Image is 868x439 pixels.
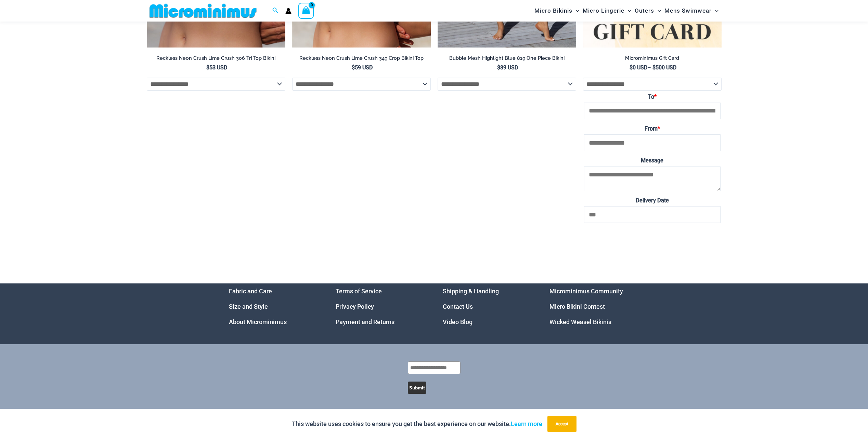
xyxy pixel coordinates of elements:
nav: Menu [443,283,533,330]
bdi: 53 USD [206,64,227,71]
a: View Shopping Cart, empty [298,3,314,18]
aside: Footer Widget 1 [229,283,319,330]
a: Size and Style [229,303,268,310]
a: Learn more [511,420,542,427]
span: $ [206,64,209,71]
span: $ [630,64,633,71]
bdi: 500 USD [652,64,676,71]
a: Reckless Neon Crush Lime Crush 349 Crop Bikini Top [292,55,431,64]
span: $ [652,64,656,71]
span: Micro Bikinis [534,2,572,19]
a: Privacy Policy [336,303,374,310]
a: OutersMenu ToggleMenu Toggle [633,2,663,19]
span: Menu Toggle [624,2,631,19]
bdi: 89 USD [497,64,518,71]
a: Payment and Returns [336,318,394,325]
a: Video Blog [443,318,472,325]
a: Account icon link [285,8,292,14]
abbr: Required field [658,125,660,132]
span: – [583,64,722,71]
h2: Reckless Neon Crush Lime Crush 349 Crop Bikini Top [292,55,431,62]
nav: Menu [229,283,319,330]
a: Mens SwimwearMenu ToggleMenu Toggle [663,2,720,19]
a: Microminimus Gift Card [583,55,722,64]
label: To [584,92,721,103]
a: Micro Bikini Contest [549,303,605,310]
aside: Footer Widget 2 [336,283,426,330]
a: About Microminimus [229,318,287,325]
bdi: 59 USD [352,64,373,71]
a: Bubble Mesh Highlight Blue 819 One Piece Bikini [438,55,576,64]
abbr: Required field [654,94,657,100]
label: From [584,123,721,134]
span: $ [352,64,355,71]
span: $ [497,64,500,71]
label: Delivery Date [584,195,721,206]
h2: Bubble Mesh Highlight Blue 819 One Piece Bikini [438,55,576,62]
a: Microminimus Community [549,288,623,295]
span: Menu Toggle [712,2,718,19]
a: Fabric and Care [229,288,272,295]
a: Wicked Weasel Bikinis [549,318,611,325]
a: Shipping & Handling [443,288,499,295]
span: Menu Toggle [572,2,579,19]
span: Mens Swimwear [664,2,712,19]
button: Accept [547,416,576,432]
a: Search icon link [272,6,278,15]
a: Contact Us [443,303,473,310]
span: Outers [635,2,654,19]
h2: Reckless Neon Crush Lime Crush 306 Tri Top Bikini [147,55,285,62]
nav: Menu [549,283,639,330]
aside: Footer Widget 4 [549,283,639,330]
aside: Footer Widget 3 [443,283,533,330]
button: Submit [408,382,426,394]
a: Terms of Service [336,288,382,295]
span: Menu Toggle [654,2,661,19]
span: Micro Lingerie [583,2,624,19]
a: Reckless Neon Crush Lime Crush 306 Tri Top Bikini [147,55,285,64]
nav: Site Navigation [532,1,722,21]
nav: Menu [336,283,426,330]
bdi: 0 USD [630,64,647,71]
p: This website uses cookies to ensure you get the best experience on our website. [292,419,542,429]
img: MM SHOP LOGO FLAT [147,3,259,18]
a: Micro LingerieMenu ToggleMenu Toggle [581,2,633,19]
a: Micro BikinisMenu ToggleMenu Toggle [533,2,581,19]
label: Message [584,155,721,166]
h2: Microminimus Gift Card [583,55,722,62]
